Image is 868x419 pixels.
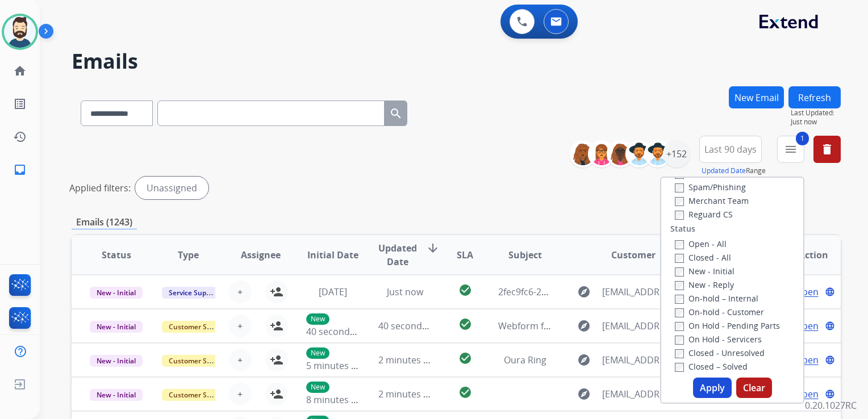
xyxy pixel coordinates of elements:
[508,248,542,262] span: Subject
[675,322,684,331] input: On Hold - Pending Parts
[602,319,678,333] span: [EMAIL_ADDRESS][DOMAIN_NAME]
[458,317,472,331] mat-icon: check_circle
[702,166,746,175] button: Updated Date
[675,209,733,220] label: Reguard CS
[72,215,137,229] p: Emails (1243)
[602,285,678,299] span: [EMAIL_ADDRESS][DOMAIN_NAME]
[602,387,678,401] span: [EMAIL_ADDRESS][DOMAIN_NAME]
[178,248,199,262] span: Type
[795,285,819,299] span: Open
[378,241,417,269] span: Updated Date
[270,285,283,299] mat-icon: person_add
[577,387,591,401] mat-icon: explore
[102,248,131,262] span: Status
[270,319,283,333] mat-icon: person_add
[670,223,695,234] label: Status
[675,281,684,290] input: New - Reply
[72,50,841,73] h2: Emails
[791,118,841,127] span: Just now
[378,354,439,366] span: 2 minutes ago
[237,387,243,401] span: +
[389,107,403,120] mat-icon: search
[387,286,423,298] span: Just now
[820,143,834,156] mat-icon: delete
[229,383,252,405] button: +
[675,349,684,358] input: Closed - Unresolved
[90,389,143,401] span: New - Initial
[675,183,684,192] input: Spam/Phishing
[736,378,772,398] button: Clear
[796,132,809,145] span: 1
[675,252,731,263] label: Closed - All
[675,240,684,249] input: Open - All
[825,355,835,365] mat-icon: language
[805,399,857,412] p: 0.20.1027RC
[319,286,347,298] span: [DATE]
[229,315,252,337] button: +
[675,279,734,290] label: New - Reply
[699,136,762,163] button: Last 90 days
[675,361,748,372] label: Closed – Solved
[13,163,27,177] mat-icon: inbox
[675,334,762,345] label: On Hold - Servicers
[825,321,835,331] mat-icon: language
[13,130,27,144] mat-icon: history
[675,308,684,317] input: On-hold - Customer
[162,355,236,367] span: Customer Support
[577,285,591,299] mat-icon: explore
[306,347,329,359] p: New
[237,353,243,367] span: +
[675,320,780,331] label: On Hold - Pending Parts
[675,182,746,192] label: Spam/Phishing
[306,359,367,372] span: 5 minutes ago
[791,108,841,118] span: Last Updated:
[4,16,36,48] img: avatar
[457,248,473,262] span: SLA
[784,143,798,156] mat-icon: menu
[378,320,445,332] span: 40 seconds ago
[498,286,666,298] span: 2fec9fc6-21a2-4802-aa7c-b128c47ed9fb
[795,353,819,367] span: Open
[90,355,143,367] span: New - Initial
[825,389,835,399] mat-icon: language
[504,354,546,366] span: Oura Ring
[426,241,440,255] mat-icon: arrow_downward
[602,353,678,367] span: [EMAIL_ADDRESS][PERSON_NAME][DOMAIN_NAME]
[675,267,684,276] input: New - Initial
[663,140,690,167] div: +152
[704,147,757,152] span: Last 90 days
[229,280,252,303] button: +
[378,388,439,400] span: 2 minutes ago
[675,168,721,179] label: Dev Test
[306,325,373,338] span: 40 seconds ago
[162,287,227,299] span: Service Support
[458,351,472,365] mat-icon: check_circle
[306,382,329,393] p: New
[675,293,758,304] label: On-hold – Internal
[675,307,764,317] label: On-hold - Customer
[675,266,735,276] label: New - Initial
[162,321,236,333] span: Customer Support
[270,387,283,401] mat-icon: person_add
[675,254,684,263] input: Closed - All
[675,197,684,206] input: Merchant Team
[729,86,784,108] button: New Email
[675,363,684,372] input: Closed – Solved
[675,347,765,358] label: Closed - Unresolved
[241,248,281,262] span: Assignee
[90,321,143,333] span: New - Initial
[13,97,27,111] mat-icon: list_alt
[270,353,283,367] mat-icon: person_add
[777,136,804,163] button: 1
[675,195,749,206] label: Merchant Team
[675,211,684,220] input: Reguard CS
[611,248,656,262] span: Customer
[162,389,236,401] span: Customer Support
[307,248,358,262] span: Initial Date
[788,86,841,108] button: Refresh
[825,287,835,297] mat-icon: language
[237,319,243,333] span: +
[69,181,131,195] p: Applied filters:
[306,393,367,406] span: 8 minutes ago
[90,287,143,299] span: New - Initial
